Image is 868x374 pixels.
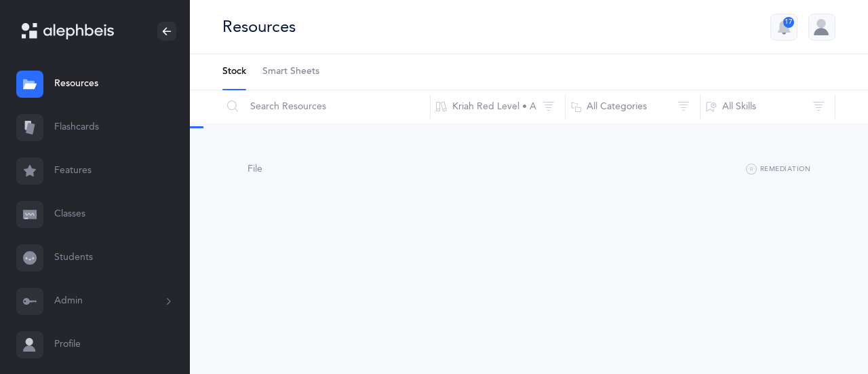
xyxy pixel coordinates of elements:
[430,90,566,123] button: Kriah Red Level • A
[746,162,810,178] button: Remediation
[700,90,835,123] button: All Skills
[770,14,797,41] button: 17
[222,90,431,123] input: Search Resources
[222,16,296,38] div: Resources
[248,164,262,174] span: File
[565,90,701,123] button: All Categories
[262,65,319,79] span: Smart Sheets
[783,17,794,28] div: 17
